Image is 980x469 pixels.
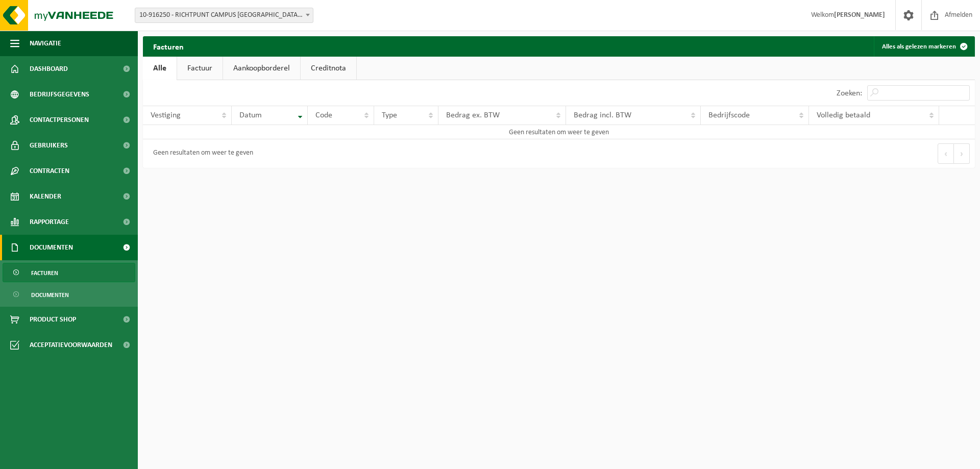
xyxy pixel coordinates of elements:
[817,111,870,119] span: Volledig betaald
[30,82,89,107] span: Bedrijfsgegevens
[143,125,975,139] td: Geen resultaten om weer te geven
[3,263,135,282] a: Facturen
[135,8,313,22] span: 10-916250 - RICHTPUNT CAMPUS GENT OPHAALPUNT 1 - ABDIS 1 - GENT
[382,111,397,119] span: Type
[837,89,862,97] label: Zoeken:
[151,111,181,119] span: Vestiging
[834,11,885,19] strong: [PERSON_NAME]
[30,184,61,209] span: Kalender
[954,143,970,164] button: Next
[30,332,112,358] span: Acceptatievoorwaarden
[30,209,69,235] span: Rapportage
[143,36,194,56] h2: Facturen
[446,111,500,119] span: Bedrag ex. BTW
[301,57,356,80] a: Creditnota
[239,111,262,119] span: Datum
[135,8,313,23] span: 10-916250 - RICHTPUNT CAMPUS GENT OPHAALPUNT 1 - ABDIS 1 - GENT
[177,57,223,80] a: Factuur
[708,111,750,119] span: Bedrijfscode
[30,31,61,56] span: Navigatie
[31,263,58,283] span: Facturen
[143,57,177,80] a: Alle
[30,158,69,184] span: Contracten
[938,143,954,164] button: Previous
[31,285,69,305] span: Documenten
[30,56,68,82] span: Dashboard
[30,307,76,332] span: Product Shop
[874,36,974,57] button: Alles als gelezen markeren
[30,133,68,158] span: Gebruikers
[315,111,332,119] span: Code
[30,235,73,260] span: Documenten
[30,107,89,133] span: Contactpersonen
[3,285,135,304] a: Documenten
[574,111,631,119] span: Bedrag incl. BTW
[148,144,253,163] div: Geen resultaten om weer te geven
[223,57,300,80] a: Aankoopborderel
